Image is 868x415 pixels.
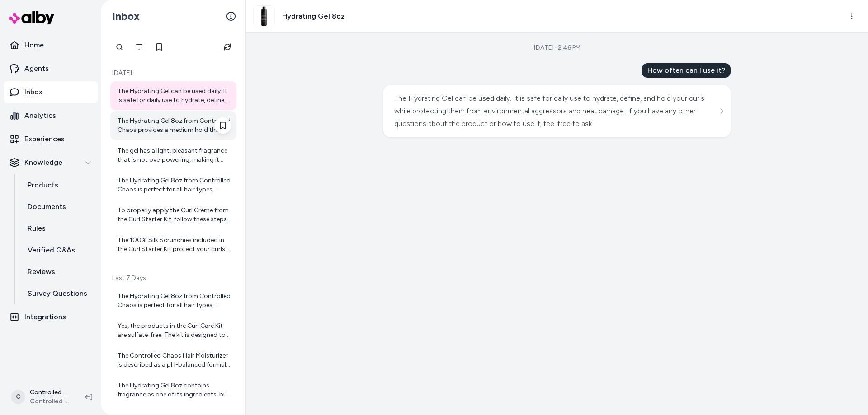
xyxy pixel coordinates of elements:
[118,117,231,135] div: The Hydrating Gel 8oz from Controlled Chaos provides a medium hold that defines curls and locks i...
[24,312,66,322] p: Integrations
[4,105,98,126] a: Analytics
[110,201,236,229] a: To properly apply the Curl Crème from the Curl Starter Kit, follow these steps: 1. Start with cle...
[282,11,345,22] h3: Hydrating Gel 8oz
[28,245,75,256] p: Verified Q&As
[118,176,231,194] div: The Hydrating Gel 8oz from Controlled Chaos is perfect for all hair types, including curly hair. ...
[24,110,56,121] p: Analytics
[9,11,54,24] img: alby Logo
[112,9,140,23] h2: Inbox
[19,218,98,239] a: Rules
[118,87,231,105] div: The Hydrating Gel can be used daily. It is safe for daily use to hydrate, define, and hold your c...
[28,180,58,191] p: Products
[4,152,98,173] button: Knowledge
[30,388,71,397] p: Controlled Chaos Shopify
[110,141,236,170] a: The gel has a light, pleasant fragrance that is not overpowering, making it suitable for sensitiv...
[19,174,98,196] a: Products
[110,171,236,200] a: The Hydrating Gel 8oz from Controlled Chaos is perfect for all hair types, including curly hair. ...
[534,43,580,52] div: [DATE] · 2:46 PM
[118,206,231,224] div: To properly apply the Curl Crème from the Curl Starter Kit, follow these steps: 1. Start with cle...
[28,266,55,277] p: Reviews
[28,288,87,299] p: Survey Questions
[11,390,25,404] span: C
[19,283,98,304] a: Survey Questions
[24,63,49,74] p: Agents
[5,382,78,411] button: CControlled Chaos ShopifyControlled Chaos
[130,38,148,56] button: Filter
[110,69,236,78] p: [DATE]
[4,306,98,328] a: Integrations
[24,134,65,145] p: Experiences
[642,63,731,78] div: How often can I use it?
[394,92,717,130] div: The Hydrating Gel can be used daily. It is safe for daily use to hydrate, define, and hold your c...
[19,239,98,261] a: Verified Q&As
[28,223,46,234] p: Rules
[4,58,98,79] a: Agents
[118,381,231,399] div: The Hydrating Gel 8oz contains fragrance as one of its ingredients, but the specific scent is not...
[19,261,98,283] a: Reviews
[4,81,98,103] a: Inbox
[716,106,727,117] button: See more
[110,316,236,345] a: Yes, the products in the Curl Care Kit are sulfate-free. The kit is designed to gently cleanse cu...
[118,146,231,164] div: The gel has a light, pleasant fragrance that is not overpowering, making it suitable for sensitiv...
[24,87,42,98] p: Inbox
[110,376,236,405] a: The Hydrating Gel 8oz contains fragrance as one of its ingredients, but the specific scent is not...
[110,230,236,259] a: The 100% Silk Scrunchies included in the Curl Starter Kit protect your curls by providing a smoot...
[110,346,236,375] a: The Controlled Chaos Hair Moisturizer is described as a pH-balanced formula, but the exact pH val...
[4,34,98,56] a: Home
[24,40,44,51] p: Home
[110,286,236,315] a: The Hydrating Gel 8oz from Controlled Chaos is perfect for all hair types, including curly hair. ...
[19,196,98,218] a: Documents
[110,111,236,140] a: The Hydrating Gel 8oz from Controlled Chaos provides a medium hold that defines curls and locks i...
[218,38,236,56] button: Refresh
[28,201,66,212] p: Documents
[4,128,98,150] a: Experiences
[110,274,236,283] p: Last 7 Days
[118,322,231,340] div: Yes, the products in the Curl Care Kit are sulfate-free. The kit is designed to gently cleanse cu...
[30,397,71,406] span: Controlled Chaos
[118,351,231,369] div: The Controlled Chaos Hair Moisturizer is described as a pH-balanced formula, but the exact pH val...
[118,236,231,254] div: The 100% Silk Scrunchies included in the Curl Starter Kit protect your curls by providing a smoot...
[110,81,236,110] a: The Hydrating Gel can be used daily. It is safe for daily use to hydrate, define, and hold your c...
[24,157,62,168] p: Knowledge
[118,292,231,310] div: The Hydrating Gel 8oz from Controlled Chaos is perfect for all hair types, including curly hair. ...
[254,6,274,27] img: HydratingGel.jpg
